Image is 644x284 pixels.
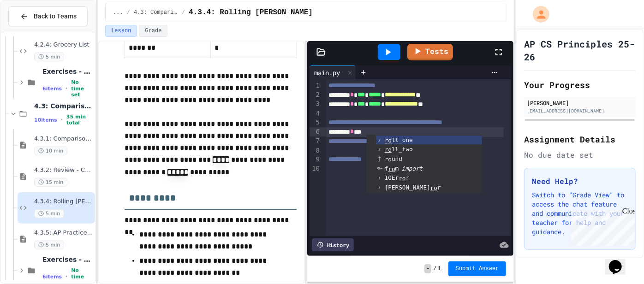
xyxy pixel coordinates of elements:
span: [PERSON_NAME] r [385,184,441,191]
span: import [402,165,423,172]
div: No due date set [524,149,636,160]
div: 2 [310,90,321,100]
h3: Need Help? [532,176,628,187]
span: • [61,116,63,124]
span: 4.3.4: Rolling [PERSON_NAME] [34,198,93,206]
span: 5 min [34,241,64,249]
div: Chat with us now!Close [4,4,64,59]
span: 35 min total [66,114,93,126]
span: 4.3.4: Rolling Evens [189,7,313,18]
div: [EMAIL_ADDRESS][DOMAIN_NAME] [527,107,633,114]
div: 10 [310,164,321,173]
p: Switch to "Grade View" to access the chat feature and communicate with your teacher for help and ... [532,190,628,237]
h2: Assignment Details [524,133,636,146]
button: Back to Teams [8,6,88,26]
span: ll_one [385,136,413,143]
span: und [385,155,402,162]
span: Submit Answer [456,265,499,272]
span: 4.3.1: Comparison Operators [34,135,93,143]
span: ro [385,146,392,153]
iframe: chat widget [567,207,635,246]
span: ... [113,9,123,16]
button: Lesson [105,25,137,37]
span: No time set [71,79,93,98]
span: 5 min [34,53,64,61]
div: 4 [310,109,321,118]
span: ro [430,184,437,191]
div: History [312,238,354,251]
span: ro [385,156,392,163]
span: ll_two [385,146,413,153]
button: Grade [139,25,167,37]
span: 10 items [34,117,57,123]
ul: Completions [367,135,482,193]
span: Back to Teams [34,12,77,21]
span: 4.3: Comparison Operators [134,9,178,16]
a: Tests [407,44,453,60]
span: IOEr r [385,174,409,181]
div: main.py [310,68,345,77]
div: 8 [310,146,321,155]
h1: AP CS Principles 25-26 [524,37,636,63]
div: 7 [310,136,321,146]
span: f m [385,165,399,172]
span: ro [385,137,392,144]
span: 4.2.4: Grocery List [34,41,93,49]
h2: Your Progress [524,78,636,91]
span: / [127,9,130,16]
div: [PERSON_NAME] [527,99,633,107]
div: My Account [523,4,552,25]
span: - [424,264,431,273]
span: 6 items [42,86,62,92]
span: Exercises - Logical Operators [42,67,93,76]
div: 5 [310,118,321,127]
button: Submit Answer [448,261,507,276]
div: 9 [310,155,321,164]
div: main.py [310,65,356,79]
span: • [66,85,67,92]
span: ro [388,165,395,172]
span: 5 min [34,209,64,218]
span: 4.3: Comparison Operators [34,102,93,110]
span: 4.3.5: AP Practice - Comparison Operators [34,229,93,237]
div: 6 [310,127,321,136]
span: / [182,9,185,16]
span: 4.3.2: Review - Comparison Operators [34,166,93,174]
span: 15 min [34,178,67,187]
span: 6 items [42,274,62,280]
span: • [66,273,67,280]
div: 1 [310,81,321,90]
span: 10 min [34,147,67,155]
div: 3 [310,100,321,109]
span: 1 [438,265,441,272]
iframe: chat widget [605,247,635,275]
span: ro [399,175,405,182]
span: / [433,265,436,272]
span: Exercises - Comparison Operators [42,255,93,264]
